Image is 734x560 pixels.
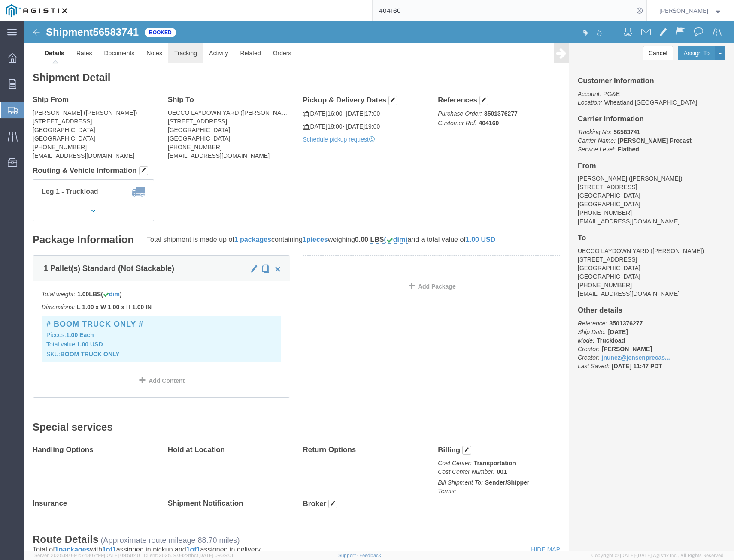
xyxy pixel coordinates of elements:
span: Copyright © [DATE]-[DATE] Agistix Inc., All Rights Reserved [591,552,724,559]
span: Server: 2025.19.0-91c74307f99 [34,553,140,558]
input: Search for shipment number, reference number [373,0,634,21]
img: logo [6,4,67,17]
a: Feedback [359,553,381,558]
span: Client: 2025.19.0-129fbcf [144,553,233,558]
span: [DATE] 09:39:01 [198,553,233,558]
span: Leilani Castellanos [659,6,708,15]
iframe: FS Legacy Container [24,21,734,551]
button: [PERSON_NAME] [659,6,722,16]
a: Support [338,553,360,558]
span: [DATE] 09:50:40 [104,553,140,558]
